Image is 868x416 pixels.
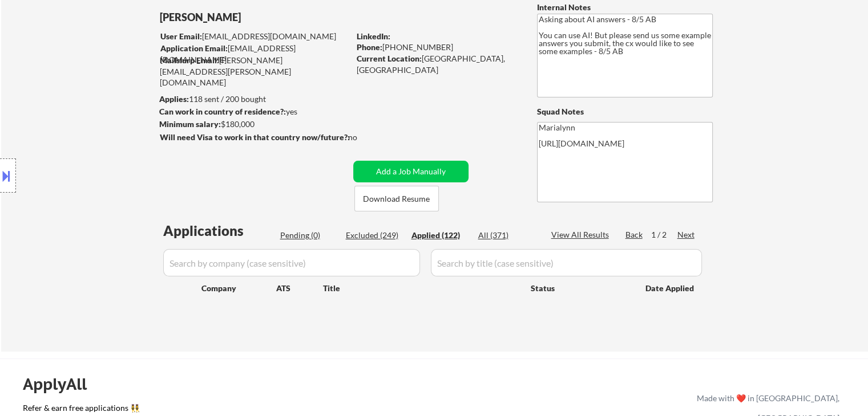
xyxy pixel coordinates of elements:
[160,31,202,41] strong: User Email:
[159,107,286,116] strong: Can work in country of residence?:
[159,106,346,117] div: yes
[677,229,696,240] div: Next
[353,161,469,182] button: Add a Job Manually
[160,43,349,65] div: [EMAIL_ADDRESS][DOMAIN_NAME]
[160,31,349,42] div: [EMAIL_ADDRESS][DOMAIN_NAME]
[431,249,702,276] input: Search by title (case sensitive)
[354,186,439,211] button: Download Resume
[160,55,349,88] div: [PERSON_NAME][EMAIL_ADDRESS][PERSON_NAME][DOMAIN_NAME]
[478,230,535,241] div: All (371)
[23,374,100,394] div: ApplyAll
[537,106,713,117] div: Squad Notes
[160,10,394,25] div: [PERSON_NAME]
[348,132,381,143] div: no
[160,43,228,53] strong: Application Email:
[651,229,677,240] div: 1 / 2
[625,229,644,240] div: Back
[346,230,403,241] div: Excluded (249)
[537,2,713,13] div: Internal Notes
[163,249,420,276] input: Search by company (case sensitive)
[280,230,337,241] div: Pending (0)
[160,132,350,142] strong: Will need Visa to work in that country now/future?:
[531,278,629,298] div: Status
[163,224,276,238] div: Applications
[160,55,219,65] strong: Mailslurp Email:
[357,53,518,75] div: [GEOGRAPHIC_DATA], [GEOGRAPHIC_DATA]
[159,119,349,130] div: $180,000
[23,404,458,416] a: Refer & earn free applications 👯‍♀️
[411,230,469,241] div: Applied (122)
[357,54,422,63] strong: Current Location:
[276,283,323,294] div: ATS
[357,42,382,52] strong: Phone:
[323,283,520,294] div: Title
[201,283,276,294] div: Company
[159,93,349,105] div: 118 sent / 200 bought
[551,229,612,240] div: View All Results
[357,42,518,53] div: [PHONE_NUMBER]
[357,31,390,41] strong: LinkedIn:
[645,283,696,294] div: Date Applied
